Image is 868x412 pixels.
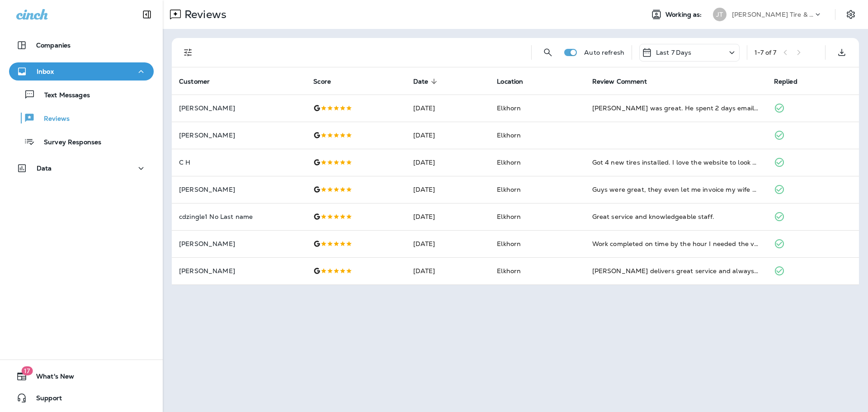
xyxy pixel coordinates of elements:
[406,95,490,122] td: [DATE]
[497,213,521,221] span: Elkhorn
[497,78,523,85] span: Location
[592,212,759,221] div: Great service and knowledgeable staff.
[9,85,154,104] button: Text Messages
[406,122,490,149] td: [DATE]
[179,104,299,112] p: [PERSON_NAME]
[774,77,809,85] span: Replied
[179,132,299,139] p: [PERSON_NAME]
[497,104,521,112] span: Elkhorn
[755,49,776,56] div: 1 - 7 of 7
[665,11,704,19] span: Working as:
[406,149,490,176] td: [DATE]
[179,267,299,275] p: [PERSON_NAME]
[27,373,74,384] span: What's New
[843,6,859,23] button: Settings
[406,230,490,257] td: [DATE]
[406,203,490,230] td: [DATE]
[179,43,197,62] button: Filters
[181,8,226,21] p: Reviews
[179,77,222,85] span: Customer
[21,366,33,375] span: 17
[406,176,490,203] td: [DATE]
[497,158,521,166] span: Elkhorn
[179,213,299,220] p: cdzingle1 No Last name
[179,186,299,193] p: [PERSON_NAME]
[413,78,429,85] span: Date
[37,68,54,75] p: Inbox
[592,266,759,275] div: Jensen delivers great service and always friendly
[497,77,535,85] span: Location
[713,8,726,21] div: JT
[179,159,299,166] p: C H
[539,43,557,62] button: Search Reviews
[497,240,521,248] span: Elkhorn
[313,78,331,85] span: Score
[9,367,154,385] button: 17What's New
[592,158,759,167] div: Got 4 new tires installed. I love the website to look at all options for my car. They suggested a...
[592,77,659,85] span: Review Comment
[179,78,210,85] span: Customer
[36,42,71,49] p: Companies
[35,115,70,123] p: Reviews
[9,389,154,407] button: Support
[732,11,813,18] p: [PERSON_NAME] Tire & Auto
[406,257,490,284] td: [DATE]
[592,239,759,248] div: Work completed on time by the hour I needed the vehicle back. Great service. Update August 2022: ...
[9,159,154,177] button: Data
[313,77,343,85] span: Score
[413,77,440,85] span: Date
[9,132,154,151] button: Survey Responses
[656,49,692,56] p: Last 7 Days
[27,394,62,405] span: Support
[497,267,521,275] span: Elkhorn
[9,62,154,81] button: Inbox
[179,240,299,247] p: [PERSON_NAME]
[774,78,797,85] span: Replied
[35,138,101,147] p: Survey Responses
[497,131,521,139] span: Elkhorn
[35,91,90,100] p: Text Messages
[37,165,52,172] p: Data
[9,109,154,128] button: Reviews
[592,185,759,194] div: Guys were great, they even let me invoice my wife via text as I forgot my wallet. One place to im...
[592,104,759,113] div: Brent was great. He spent 2 days emailing back and forth with my insurance until there was resolu...
[592,78,647,85] span: Review Comment
[134,5,160,24] button: Collapse Sidebar
[497,185,521,194] span: Elkhorn
[833,43,851,62] button: Export as CSV
[9,36,154,54] button: Companies
[584,49,624,56] p: Auto refresh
